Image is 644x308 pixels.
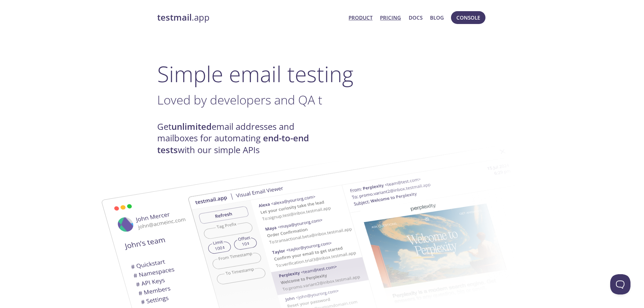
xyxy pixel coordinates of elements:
h1: Simple email testing [157,61,487,87]
a: Blog [430,13,444,22]
button: Console [451,11,485,24]
strong: testmail [157,11,192,23]
strong: end-to-end tests [157,132,309,156]
span: Loved by developers and QA t [157,91,322,108]
strong: unlimited [171,121,212,133]
iframe: Help Scout Beacon - Open [610,274,630,294]
a: Docs [409,13,423,22]
a: Pricing [380,13,401,22]
a: Product [349,13,373,22]
a: testmail.app [157,12,343,23]
h4: Get email addresses and mailboxes for automating with our simple APIs [157,121,322,156]
span: Console [456,13,480,22]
